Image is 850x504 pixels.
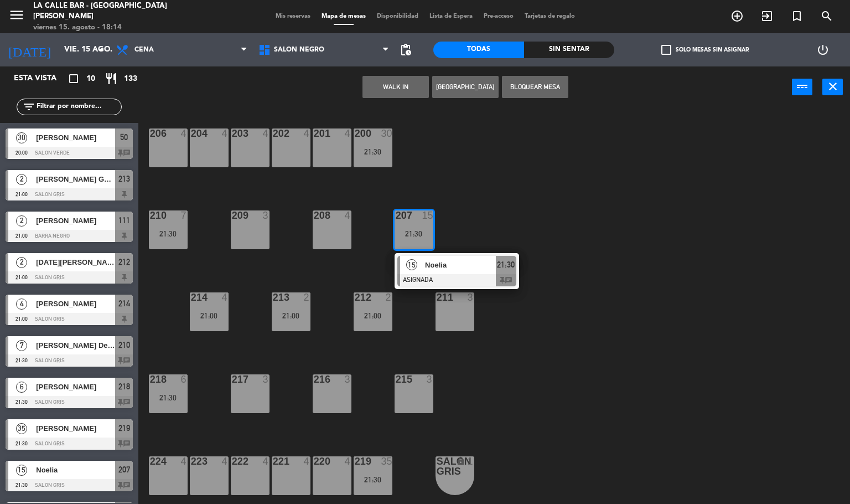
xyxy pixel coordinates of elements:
[354,312,392,320] div: 21:00
[36,464,115,476] span: Noelia
[8,7,25,23] i: menu
[232,374,232,384] div: 217
[314,210,314,220] div: 208
[36,340,115,351] span: [PERSON_NAME] De La [PERSON_NAME]
[661,45,749,55] label: Solo mesas sin asignar
[406,259,417,270] span: 15
[381,128,392,138] div: 30
[118,297,130,310] span: 214
[35,101,121,113] input: Filtrar por nombre...
[422,210,433,220] div: 15
[760,9,774,23] i: exit_to_app
[790,9,804,23] i: turned_in_not
[730,9,744,23] i: add_circle_outline
[396,210,396,220] div: 207
[386,292,392,302] div: 2
[345,456,351,466] div: 4
[222,292,229,302] div: 4
[181,456,188,466] div: 4
[304,456,310,466] div: 4
[355,292,355,302] div: 212
[67,72,80,85] i: crop_square
[427,374,433,384] div: 3
[22,100,35,114] i: filter_list
[524,42,615,58] div: Sin sentar
[314,128,314,138] div: 201
[263,374,269,384] div: 3
[424,13,478,19] span: Lista de Espera
[345,210,351,220] div: 4
[362,76,429,98] button: WALK IN
[396,374,396,384] div: 215
[478,13,519,19] span: Pre-acceso
[16,423,27,434] span: 35
[355,456,355,466] div: 219
[816,43,830,56] i: power_settings_new
[661,45,671,55] span: check_box_outline_blank
[150,456,151,466] div: 224
[274,46,324,54] span: SALON NEGRO
[149,394,188,402] div: 21:30
[105,72,118,85] i: restaurant
[36,423,115,434] span: [PERSON_NAME]
[16,215,27,227] span: 2
[150,210,151,220] div: 210
[822,79,843,95] button: close
[36,381,115,393] span: [PERSON_NAME]
[190,312,229,320] div: 21:00
[314,374,314,384] div: 216
[468,292,474,302] div: 3
[36,215,115,227] span: [PERSON_NAME]
[432,76,499,98] button: [GEOGRAPHIC_DATA]
[191,292,191,302] div: 214
[437,292,437,302] div: 211
[272,312,310,320] div: 21:00
[36,132,115,143] span: [PERSON_NAME]
[181,210,188,220] div: 7
[355,128,355,138] div: 200
[124,73,137,85] span: 133
[118,421,130,435] span: 219
[118,255,130,269] span: 212
[371,13,424,19] span: Disponibilidad
[437,456,437,476] div: SALON GRIS
[36,173,115,185] span: [PERSON_NAME] GERMAN [PERSON_NAME]
[399,43,412,56] span: pending_actions
[222,128,229,138] div: 4
[118,380,130,393] span: 218
[263,210,269,220] div: 3
[433,42,524,58] div: Todas
[118,463,130,476] span: 207
[263,456,269,466] div: 4
[232,128,232,138] div: 203
[150,374,151,384] div: 218
[222,456,229,466] div: 4
[796,80,809,93] i: power_input
[381,456,392,466] div: 35
[345,374,351,384] div: 3
[8,7,25,27] button: menu
[273,128,273,138] div: 202
[792,79,812,95] button: power_input
[6,72,80,85] div: Esta vista
[95,43,108,56] i: arrow_drop_down
[150,128,151,138] div: 206
[425,259,496,271] span: Noelia
[273,292,273,302] div: 213
[270,13,316,19] span: Mis reservas
[354,476,392,484] div: 21:30
[33,1,204,22] div: La Calle Bar - [GEOGRAPHIC_DATA][PERSON_NAME]
[16,382,27,393] span: 6
[33,22,204,33] div: viernes 15. agosto - 18:14
[86,73,95,85] span: 10
[181,128,188,138] div: 4
[304,128,310,138] div: 4
[120,131,128,144] span: 50
[36,256,115,268] span: [DATE][PERSON_NAME]
[16,299,27,310] span: 4
[304,292,310,302] div: 2
[36,298,115,310] span: [PERSON_NAME]
[273,456,273,466] div: 221
[134,46,154,54] span: Cena
[232,456,232,466] div: 222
